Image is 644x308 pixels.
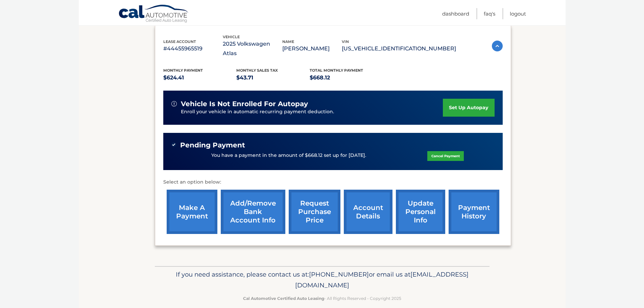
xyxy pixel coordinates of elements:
[484,8,495,19] a: FAQ's
[171,142,176,147] img: check-green.svg
[282,39,294,44] span: name
[236,73,310,82] p: $43.71
[167,190,217,234] a: make a payment
[171,101,177,106] img: alert-white.svg
[163,68,203,73] span: Monthly Payment
[310,73,383,82] p: $668.12
[342,44,456,53] p: [US_VEHICLE_IDENTIFICATION_NUMBER]
[289,190,340,234] a: request purchase price
[342,39,349,44] span: vin
[163,178,503,186] p: Select an option below:
[295,270,469,289] span: [EMAIL_ADDRESS][DOMAIN_NAME]
[510,8,526,19] a: Logout
[310,68,363,73] span: Total Monthly Payment
[118,4,189,24] a: Cal Automotive
[309,270,369,278] span: [PHONE_NUMBER]
[236,68,278,73] span: Monthly sales Tax
[181,100,308,108] span: vehicle is not enrolled for autopay
[243,296,324,301] strong: Cal Automotive Certified Auto Leasing
[443,99,494,117] a: set up autopay
[223,39,282,58] p: 2025 Volkswagen Atlas
[159,269,485,291] p: If you need assistance, please contact us at: or email us at
[282,44,342,53] p: [PERSON_NAME]
[159,295,485,302] p: - All Rights Reserved - Copyright 2025
[492,41,503,51] img: accordion-active.svg
[211,152,366,159] p: You have a payment in the amount of $668.12 set up for [DATE].
[223,34,240,39] span: vehicle
[163,73,237,82] p: $624.41
[427,151,464,161] a: Cancel Payment
[163,44,223,53] p: #44455965519
[181,108,443,116] p: Enroll your vehicle in automatic recurring payment deduction.
[442,8,469,19] a: Dashboard
[221,190,285,234] a: Add/Remove bank account info
[344,190,392,234] a: account details
[396,190,445,234] a: update personal info
[163,39,196,44] span: lease account
[449,190,499,234] a: payment history
[180,141,245,149] span: Pending Payment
